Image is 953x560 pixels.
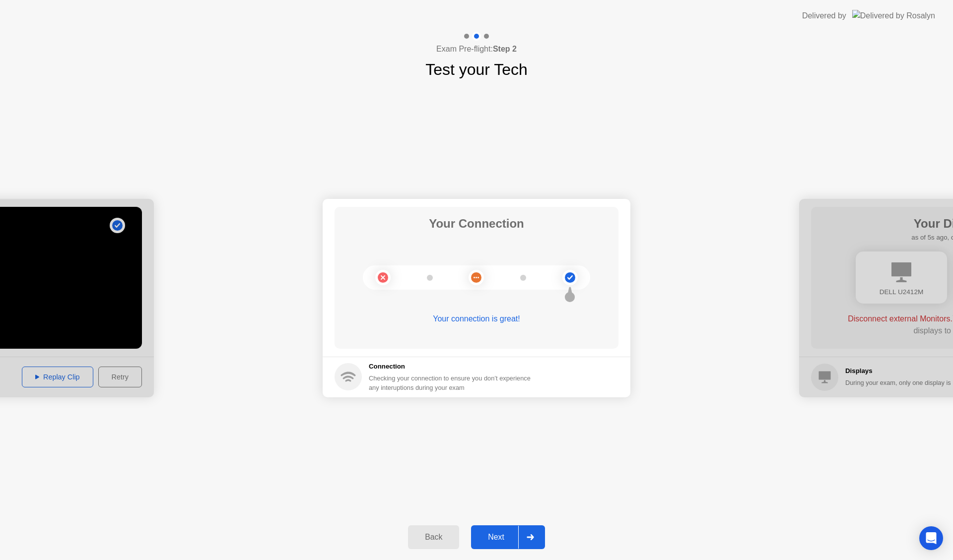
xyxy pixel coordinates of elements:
[369,362,537,372] h5: Connection
[411,533,456,542] div: Back
[408,525,459,549] button: Back
[852,10,935,21] img: Delivered by Rosalyn
[429,215,524,233] h1: Your Connection
[919,526,943,550] div: Open Intercom Messenger
[493,45,517,53] b: Step 2
[802,10,846,22] div: Delivered by
[335,313,618,325] div: Your connection is great!
[425,58,528,81] h1: Test your Tech
[471,525,545,549] button: Next
[474,533,518,542] div: Next
[369,373,537,392] div: Checking your connection to ensure you don’t experience any interuptions during your exam
[436,43,517,55] h4: Exam Pre-flight:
